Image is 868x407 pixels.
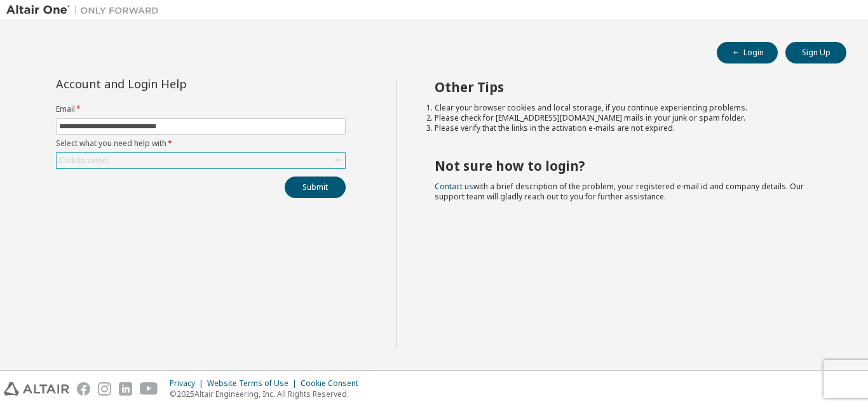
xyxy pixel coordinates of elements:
[56,138,346,149] label: Select what you need help with
[435,123,824,133] li: Please verify that the links in the activation e-mails are not expired.
[285,177,346,198] button: Submit
[57,153,345,168] div: Click to select
[435,181,473,192] a: Contact us
[207,378,301,389] div: Website Terms of Use
[56,79,288,89] div: Account and Login Help
[119,382,132,396] img: linkedin.svg
[59,156,109,166] div: Click to select
[98,382,111,396] img: instagram.svg
[435,181,804,202] span: with a brief description of the problem, your registered e-mail id and company details. Our suppo...
[140,382,158,396] img: youtube.svg
[4,382,69,396] img: altair_logo.svg
[435,113,824,123] li: Please check for [EMAIL_ADDRESS][DOMAIN_NAME] mails in your junk or spam folder.
[56,104,346,114] label: Email
[435,103,824,113] li: Clear your browser cookies and local storage, if you continue experiencing problems.
[6,4,165,17] img: Altair One
[170,378,207,389] div: Privacy
[435,79,824,95] h2: Other Tips
[170,389,366,399] p: © 2025 Altair Engineering, Inc. All Rights Reserved.
[77,382,90,396] img: facebook.svg
[785,42,846,63] button: Sign Up
[717,42,778,63] button: Login
[435,157,824,174] h2: Not sure how to login?
[301,378,366,389] div: Cookie Consent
